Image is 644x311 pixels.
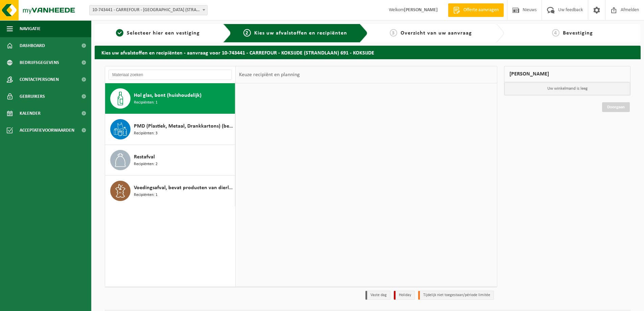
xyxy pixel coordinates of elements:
span: Hol glas, bont (huishoudelijk) [134,91,201,99]
span: Selecteer hier een vestiging [127,30,200,36]
a: Doorgaan [602,102,630,112]
span: 1 [116,29,123,37]
button: Voedingsafval, bevat producten van dierlijke oorsprong, gemengde verpakking (exclusief glas), cat... [105,176,235,206]
span: Recipiënten: 1 [134,192,158,198]
div: [PERSON_NAME] [504,66,630,82]
span: Restafval [134,153,155,161]
span: PMD (Plastiek, Metaal, Drankkartons) (bedrijven) [134,122,233,130]
span: 2 [243,29,251,37]
li: Holiday [394,291,415,300]
span: Kalender [20,105,41,122]
strong: [PERSON_NAME] [404,7,438,13]
span: Navigatie [20,20,41,37]
span: Overzicht van uw aanvraag [401,30,472,36]
span: Contactpersonen [20,71,59,88]
span: 10-743441 - CARREFOUR - KOKSIJDE (STRANDLAAN) 691 - KOKSIJDE [89,5,208,15]
li: Vaste dag [365,291,390,300]
span: 10-743441 - CARREFOUR - KOKSIJDE (STRANDLAAN) 691 - KOKSIJDE [90,5,207,15]
span: Dashboard [20,37,45,54]
span: 4 [552,29,559,37]
p: Uw winkelmand is leeg [504,82,630,95]
span: Recipiënten: 1 [134,99,158,106]
button: PMD (Plastiek, Metaal, Drankkartons) (bedrijven) Recipiënten: 3 [105,114,235,145]
span: Gebruikers [20,88,45,105]
input: Materiaal zoeken [109,70,232,80]
h2: Kies uw afvalstoffen en recipiënten - aanvraag voor 10-743441 - CARREFOUR - KOKSIJDE (STRANDLAAN)... [95,46,641,59]
span: Bedrijfsgegevens [20,54,59,71]
div: Keuze recipiënt en planning [236,66,303,83]
span: Voedingsafval, bevat producten van dierlijke oorsprong, gemengde verpakking (exclusief glas), cat... [134,184,233,192]
span: Bevestiging [563,30,593,36]
span: 3 [390,29,397,37]
a: Offerte aanvragen [448,3,504,17]
span: Recipiënten: 2 [134,161,158,168]
span: Acceptatievoorwaarden [20,122,74,139]
button: Restafval Recipiënten: 2 [105,145,235,176]
li: Tijdelijk niet toegestaan/période limitée [418,291,494,300]
button: Hol glas, bont (huishoudelijk) Recipiënten: 1 [105,83,235,114]
a: 1Selecteer hier een vestiging [98,29,218,37]
span: Kies uw afvalstoffen en recipiënten [254,30,347,36]
span: Offerte aanvragen [462,7,500,14]
span: Recipiënten: 3 [134,130,158,137]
